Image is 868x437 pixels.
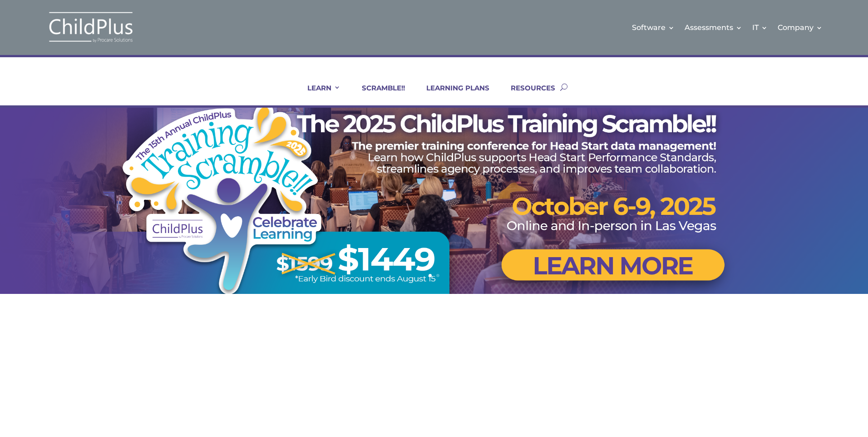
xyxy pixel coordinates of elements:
a: IT [752,9,768,46]
a: SCRAMBLE!! [350,84,405,105]
a: 2 [436,274,439,277]
a: 1 [429,274,432,277]
a: LEARN [296,84,340,105]
a: Software [632,9,675,46]
a: LEARNING PLANS [415,84,489,105]
a: Assessments [685,9,742,46]
a: RESOURCES [499,84,555,105]
a: Company [778,9,823,46]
